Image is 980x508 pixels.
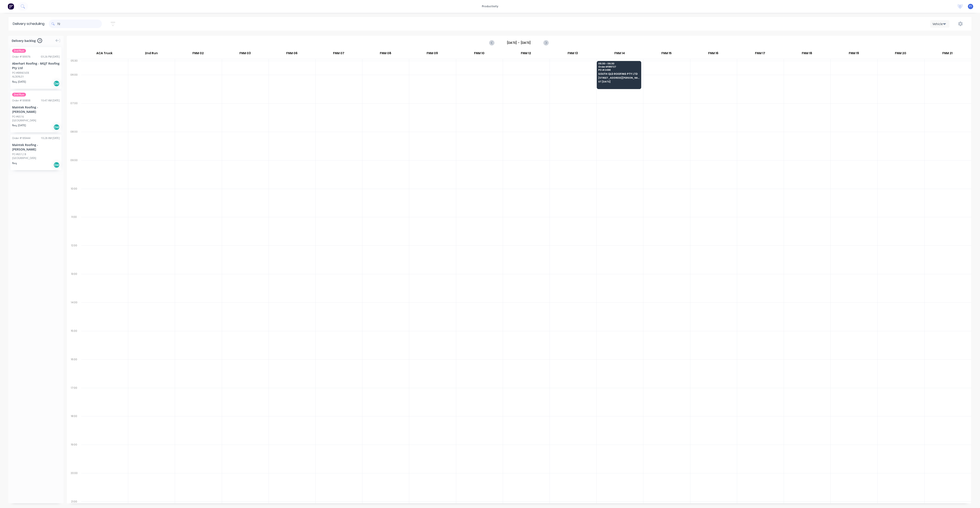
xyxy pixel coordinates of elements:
span: 2nd Run [12,49,26,53]
div: PO #BRAESIDE [12,71,29,75]
div: FNM 21 [924,50,971,59]
div: Maintek Roofing - [PERSON_NAME] [12,105,60,114]
div: 17:00 [67,385,81,414]
div: 06:00 [67,72,81,101]
div: Del [53,80,60,87]
div: 15:00 [67,328,81,357]
div: FNM 08 [362,50,409,59]
div: ALDERLEY [12,75,60,79]
span: SOUTH QLD ROOFING PTY LTD [598,72,640,75]
div: FNM 02 [175,50,221,59]
div: 21:00 [67,499,81,504]
div: [GEOGRAPHIC_DATA] [12,119,60,122]
div: 05:30 [67,58,81,72]
span: Req. [DATE] [12,80,26,84]
span: ST [DATE] [598,80,640,83]
div: PO #6512 B [12,152,26,156]
span: F1 [969,4,972,8]
span: 05:30 - 06:30 [598,62,640,65]
div: 11:00 [67,214,81,243]
div: productivity [480,3,500,10]
div: Del [53,162,60,168]
div: Del [53,124,60,130]
div: 13:00 [67,271,81,300]
div: 19:00 [67,442,81,471]
span: Delivery backlog [12,38,36,43]
div: 14:00 [67,300,81,328]
div: FNM 15 [643,50,690,59]
div: Order # 189976 [12,55,30,59]
div: FNM 10 [456,50,502,59]
div: 18:00 [67,414,81,442]
div: FNM 17 [737,50,783,59]
div: FNM 13 [550,50,596,59]
span: Req. [12,161,17,165]
div: 10:28 AM [DATE] [41,136,60,140]
span: Req. [DATE] [12,123,26,127]
button: Vehicle [930,20,949,28]
div: 16:00 [67,357,81,385]
div: 08:00 [67,129,81,158]
div: 07:00 [67,101,81,129]
div: Vehicle [933,22,945,26]
span: 2nd Run [12,93,26,96]
div: 10:47 AM [DATE] [41,99,60,102]
div: FNM 14 [596,50,643,59]
div: Delivery scheduling [9,17,49,31]
div: Order # 189444 [12,136,30,140]
div: FNM 12 [503,50,549,59]
div: 10:00 [67,186,81,215]
div: FNM 07 [315,50,362,59]
div: 12:00 [67,243,81,271]
span: PO # 2488 [598,69,640,71]
span: 3 [37,38,42,43]
div: FNM 03 [222,50,268,59]
div: 09:00 [67,158,81,186]
span: Order # 189727 [598,65,640,68]
div: FNM 06 [269,50,315,59]
div: FNM 09 [409,50,456,59]
div: FNM 18 [784,50,830,59]
div: ACA Truck [81,50,128,59]
div: 2nd Run [128,50,175,59]
img: Factory [8,3,14,10]
div: FNM 20 [877,50,924,59]
div: 03:26 PM [DATE] [41,55,60,59]
div: Maintek Roofing - [PERSON_NAME] [12,143,60,152]
span: [STREET_ADDRESS][PERSON_NAME] [598,77,640,79]
input: Search for orders [57,20,102,28]
div: [GEOGRAPHIC_DATA] [12,156,60,160]
div: PO #6516 [12,115,24,119]
div: 20:00 [67,471,81,499]
div: FNM 19 [830,50,877,59]
div: Order # 189898 [12,99,30,102]
div: Aberhart Roofing - MGJT Roofing Pty Ltd [12,61,60,70]
div: FNM 16 [690,50,736,59]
